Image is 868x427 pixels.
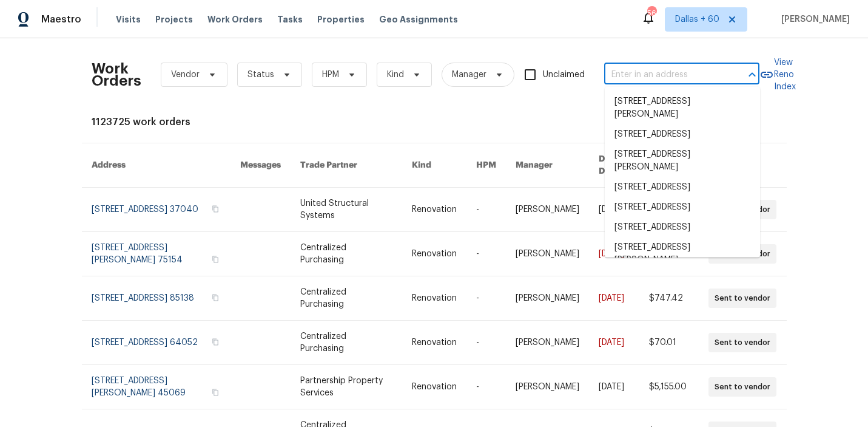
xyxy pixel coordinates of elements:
li: [STREET_ADDRESS][PERSON_NAME] [605,237,760,270]
li: [STREET_ADDRESS] [605,177,760,197]
td: Centralized Purchasing [291,232,402,276]
td: Renovation [402,365,466,409]
span: Kind [387,69,404,81]
td: - [466,232,506,276]
td: Renovation [402,188,466,232]
td: [PERSON_NAME] [506,188,589,232]
td: [PERSON_NAME] [506,276,589,321]
th: HPM [466,143,506,188]
td: Centralized Purchasing [291,321,402,365]
button: Copy Address [210,336,221,347]
td: Renovation [402,232,466,276]
li: [STREET_ADDRESS] [605,125,760,145]
span: Projects [155,13,193,26]
button: Copy Address [210,387,221,398]
span: Tasks [277,15,303,24]
td: [PERSON_NAME] [506,321,589,365]
td: Renovation [402,276,466,321]
span: Vendor [171,69,200,81]
td: Centralized Purchasing [291,276,402,321]
span: [PERSON_NAME] [776,13,850,26]
li: [STREET_ADDRESS][PERSON_NAME] [605,145,760,177]
li: [STREET_ADDRESS] [605,197,760,217]
span: Properties [317,13,365,26]
span: Manager [452,69,486,81]
span: Unclaimed [543,69,585,81]
td: - [466,188,506,232]
th: Messages [230,143,291,188]
td: [PERSON_NAME] [506,232,589,276]
td: [PERSON_NAME] [506,365,589,409]
span: Work Orders [207,13,263,26]
span: Geo Assignments [379,13,458,26]
li: [STREET_ADDRESS][PERSON_NAME] [605,92,760,125]
button: Copy Address [210,254,221,265]
th: Address [82,143,231,188]
th: Due Date [589,143,640,188]
h2: Work Orders [92,63,141,87]
td: Partnership Property Services [291,365,402,409]
span: Maestro [41,13,81,26]
div: 1123725 work orders [92,116,777,128]
div: 566 [647,7,656,19]
span: Visits [116,13,141,26]
button: Close [744,66,761,83]
th: Trade Partner [291,143,402,188]
th: Manager [506,143,589,188]
a: View Reno Index [759,56,796,93]
th: Kind [402,143,466,188]
td: Renovation [402,321,466,365]
span: Dallas + 60 [675,13,719,26]
td: United Structural Systems [291,188,402,232]
button: Copy Address [210,292,221,303]
td: - [466,365,506,409]
td: - [466,276,506,321]
li: [STREET_ADDRESS] [605,217,760,237]
span: Status [247,69,274,81]
td: - [466,321,506,365]
input: Enter in an address [604,66,725,84]
button: Copy Address [210,203,221,214]
span: HPM [322,69,339,81]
